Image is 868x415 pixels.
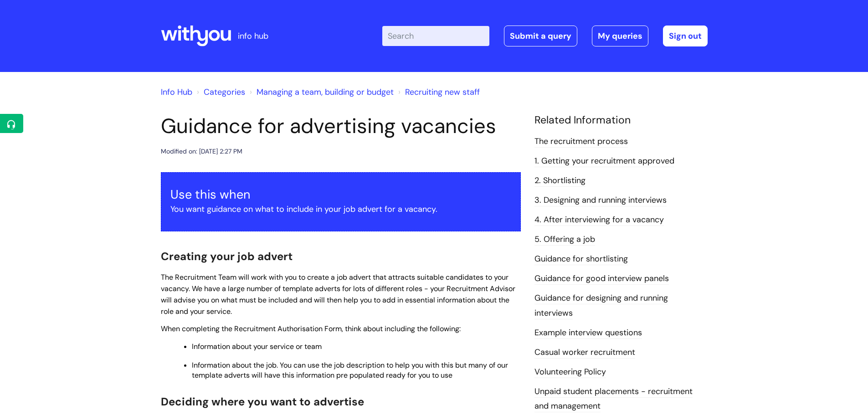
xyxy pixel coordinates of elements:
li: Recruiting new staff [396,85,480,99]
h3: Use this when [170,187,511,202]
a: Guidance for designing and running interviews [534,292,668,319]
a: 5. Offering a job [534,234,595,246]
a: The recruitment process [534,136,628,148]
a: Casual worker recruitment [534,347,635,359]
li: Solution home [195,85,245,99]
span: Deciding where you want to advertise [161,395,364,409]
div: | - [382,26,708,46]
a: Volunteering Policy [534,366,606,378]
a: 4. After interviewing for a vacancy [534,214,664,226]
a: Example interview questions [534,327,642,339]
span: The Recruitment Team will work with you to create a job advert that attracts suitable candidates ... [161,272,515,316]
span: When completing the Recruitment Authorisation Form, think about including the following: [161,324,461,333]
a: My queries [592,26,648,46]
a: Guidance for shortlisting [534,253,628,265]
a: Managing a team, building or budget [257,87,394,97]
a: 2. Shortlisting [534,175,586,187]
a: 1. Getting your recruitment approved [534,155,674,167]
a: Guidance for good interview panels [534,273,669,285]
p: info hub [238,29,268,43]
a: 3. Designing and running interviews [534,195,667,206]
li: Managing a team, building or budget [247,85,394,99]
input: Search [382,26,489,46]
span: Creating your job advert [161,249,293,263]
span: Information about the job. You can use the job description to help you with this but many of our ... [192,360,508,380]
a: Categories [204,87,245,97]
a: Recruiting new staff [405,87,480,97]
span: Information about your service or team [192,342,322,351]
p: You want guidance on what to include in your job advert for a vacancy. [170,202,511,216]
h4: Related Information [534,114,708,127]
a: Submit a query [504,26,577,46]
div: Modified on: [DATE] 2:27 PM [161,146,242,157]
h1: Guidance for advertising vacancies [161,114,521,138]
a: Sign out [663,26,708,46]
a: Unpaid student placements - recruitment and management [534,386,693,412]
a: Info Hub [161,87,192,97]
